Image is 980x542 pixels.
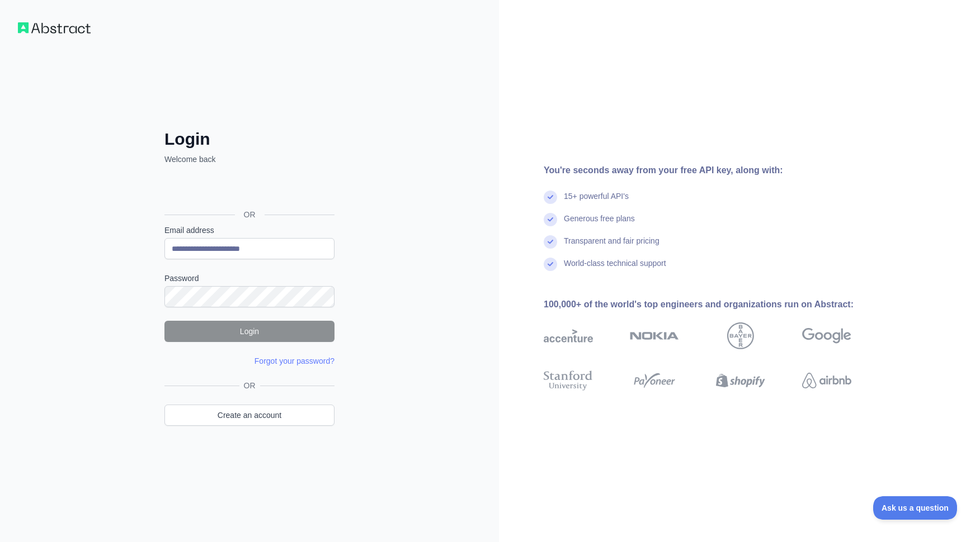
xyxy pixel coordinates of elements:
iframe: Toggle Customer Support [873,496,958,520]
img: bayer [727,322,754,349]
div: World-class technical support [564,258,666,280]
iframe: Sign in with Google Button [159,177,338,202]
img: google [802,322,851,349]
div: 15+ powerful API's [564,191,629,213]
a: Forgot your password? [255,356,334,365]
img: stanford university [544,368,593,393]
div: Generous free plans [564,213,635,235]
div: 100,000+ of the world's top engineers and organizations run on Abstract: [544,298,887,311]
h2: Login [164,129,334,149]
p: Welcome back [164,154,334,165]
div: Transparent and fair pricing [564,235,659,258]
img: nokia [630,322,679,349]
img: airbnb [802,368,851,393]
img: check mark [544,235,557,249]
div: You're seconds away from your free API key, along with: [544,164,887,177]
img: check mark [544,191,557,204]
img: shopify [716,368,765,393]
img: check mark [544,213,557,226]
img: payoneer [630,368,679,393]
img: accenture [544,322,593,349]
a: Create an account [164,405,334,426]
label: Password [164,273,334,284]
img: check mark [544,258,557,271]
span: OR [235,209,265,220]
span: OR [239,380,260,391]
button: Login [164,321,334,342]
img: Workflow [18,22,91,34]
label: Email address [164,225,334,236]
